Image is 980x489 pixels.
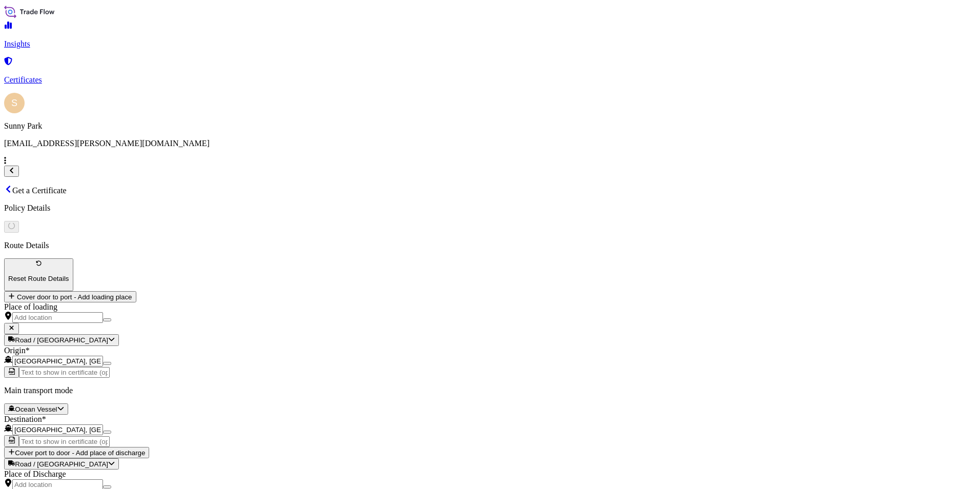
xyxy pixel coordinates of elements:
[4,291,136,302] button: Cover door to port - Add loading place
[15,405,57,413] span: Ocean Vessel
[4,346,976,355] div: Origin
[19,367,110,378] input: Text to appear on certificate
[12,424,103,435] input: Destination
[11,98,17,108] span: S
[15,337,108,344] span: Road / [GEOGRAPHIC_DATA]
[4,75,976,85] p: Certificates
[4,185,976,195] p: Get a Certificate
[4,470,976,479] div: Place of Discharge
[12,356,103,366] input: Origin
[17,293,132,301] span: Cover door to port - Add loading place
[4,458,119,470] button: Select transport
[4,447,149,458] button: Cover port to door - Add place of discharge
[103,318,111,321] button: Show suggestions
[19,436,110,447] input: Text to appear on certificate
[15,460,108,468] span: Road / [GEOGRAPHIC_DATA]
[4,241,976,250] p: Route Details
[4,386,976,395] p: Main transport mode
[8,275,69,282] p: Reset Route Details
[4,415,976,424] div: Destination
[4,403,68,415] button: Select transport
[103,362,111,365] button: Show suggestions
[4,302,976,312] div: Place of loading
[4,334,119,345] button: Select transport
[4,258,73,291] button: Reset Route Details
[4,203,976,213] p: Policy Details
[4,221,19,232] button: Loading
[4,39,976,49] p: Insights
[15,449,145,457] span: Cover port to door - Add place of discharge
[4,121,976,131] p: Sunny Park
[12,312,103,323] input: Place of loading
[103,431,111,434] button: Show suggestions
[4,58,976,85] a: Certificates
[8,222,15,231] div: Loading
[4,22,976,49] a: Insights
[4,139,976,148] p: [EMAIL_ADDRESS][PERSON_NAME][DOMAIN_NAME]
[103,485,111,488] button: Show suggestions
